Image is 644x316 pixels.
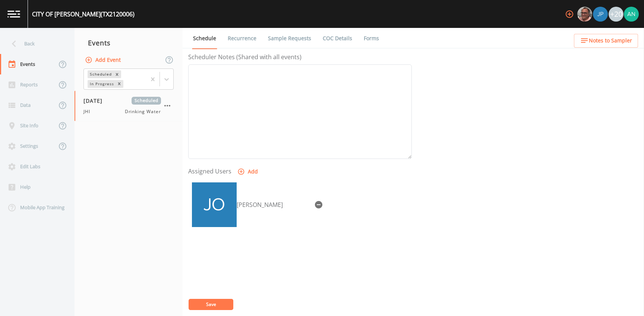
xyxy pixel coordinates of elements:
div: Events [75,33,183,52]
button: Add [236,165,261,179]
a: [DATE]ScheduledJHIDrinking Water [75,91,183,121]
button: Add Event [83,53,124,67]
img: c76c074581486bce1c0cbc9e29643337 [624,7,639,22]
div: Mike Franklin [577,7,593,22]
div: Scheduled [88,70,113,78]
a: Sample Requests [267,28,312,49]
button: Notes to Sampler [574,34,638,48]
a: Forms [363,28,380,49]
span: Scheduled [132,97,161,105]
img: logo [7,10,20,17]
img: 41241ef155101aa6d92a04480b0d0000 [593,7,608,22]
img: f72f2d03a6d95d3977519a4d0d97024f [192,182,237,227]
span: JHI [83,108,95,115]
span: Notes to Sampler [589,36,632,45]
a: Schedule [192,28,217,49]
img: e2d790fa78825a4bb76dcb6ab311d44c [577,7,592,22]
div: +20 [609,7,624,22]
label: Scheduler Notes (Shared with all events) [188,52,302,61]
div: Remove In Progress [115,80,123,88]
div: Remove Scheduled [113,70,121,78]
div: [PERSON_NAME] [237,200,311,209]
div: In Progress [88,80,115,88]
span: [DATE] [83,97,108,105]
button: Save [189,299,233,310]
div: Joshua gere Paul [593,7,608,22]
span: Drinking Water [125,108,161,115]
label: Assigned Users [188,167,231,176]
div: CITY OF [PERSON_NAME] (TX2120006) [32,10,135,19]
a: COC Details [322,28,353,49]
a: Recurrence [227,28,258,49]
